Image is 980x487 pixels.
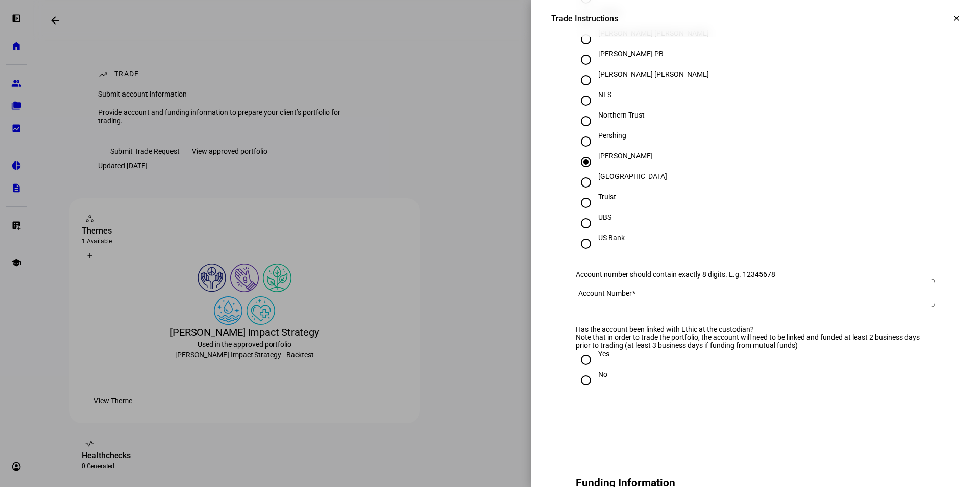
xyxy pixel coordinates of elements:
div: [PERSON_NAME] [PERSON_NAME] [598,70,709,78]
mat-label: Account Number [578,289,632,297]
div: [PERSON_NAME] PB [598,50,664,58]
div: Truist [598,193,616,201]
div: Note that in order to trade the portfolio, the account will need to be linked and funded at least... [576,333,935,350]
div: [PERSON_NAME] [598,152,653,160]
div: Has the account been linked with Ethic at the custodian? [576,325,935,333]
div: Account number should contain exactly 8 digits. E.g. 12345678 [576,270,935,279]
div: UBS [598,213,611,221]
div: US Bank [598,234,625,242]
div: No [598,370,607,378]
mat-icon: clear [952,14,961,23]
div: [GEOGRAPHIC_DATA] [598,172,667,180]
div: Yes [598,350,609,358]
div: Northern Trust [598,111,645,119]
div: Trade Instructions [551,14,618,24]
div: Pershing [598,131,626,140]
div: NFS [598,90,611,99]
